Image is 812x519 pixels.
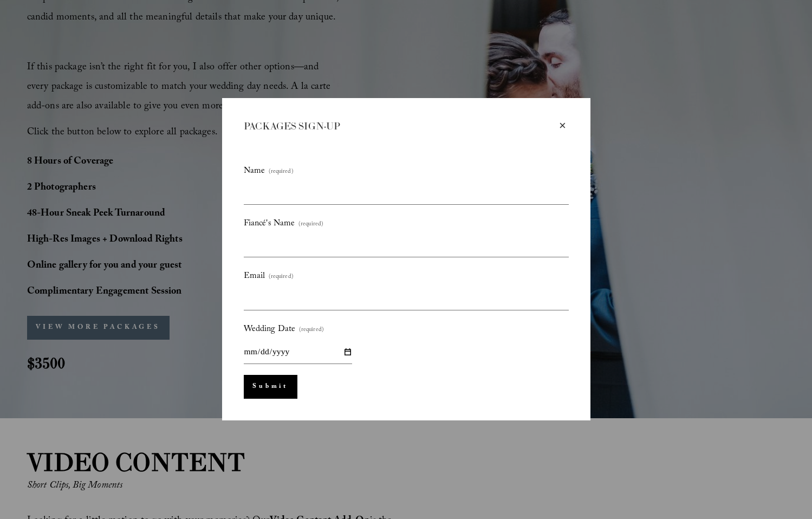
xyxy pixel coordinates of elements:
span: (required) [298,219,323,231]
span: Fiancé's Name [244,216,295,232]
div: PACKAGES SIGN-UP [244,120,557,133]
button: Submit [244,375,297,399]
span: Email [244,268,265,285]
span: (required) [269,166,294,178]
div: Close [557,120,569,132]
span: Wedding Date [244,321,296,338]
span: Name [244,163,265,180]
span: (required) [299,325,324,336]
span: (required) [269,271,294,283]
